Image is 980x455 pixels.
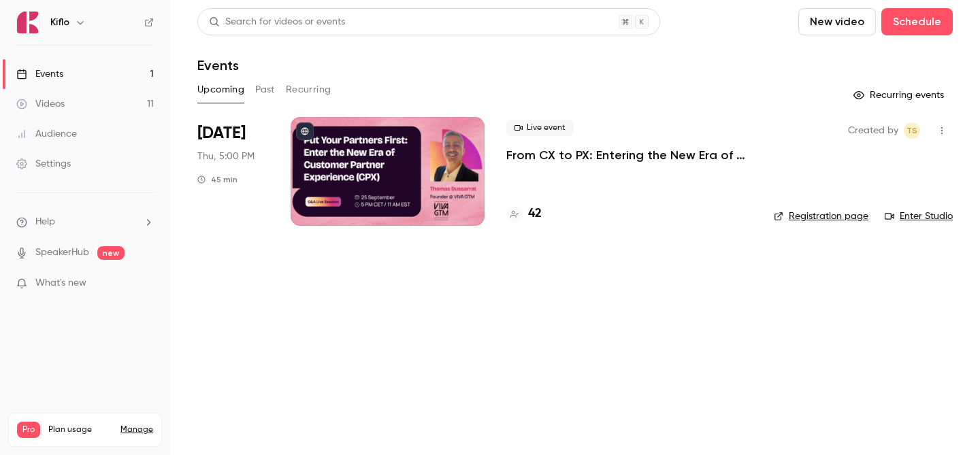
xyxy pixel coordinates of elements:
[904,122,920,139] span: Tomica Stojanovikj
[197,57,239,73] h1: Events
[774,209,868,223] a: Registration page
[16,127,77,141] div: Audience
[137,277,154,290] iframe: Noticeable Trigger
[197,117,269,226] div: Sep 25 Thu, 5:00 PM (Europe/Rome)
[48,424,112,435] span: Plan usage
[906,122,917,139] span: TS
[97,246,125,260] span: new
[528,205,542,223] h4: 42
[506,147,752,163] a: From CX to PX: Entering the New Era of Partner Experience
[35,215,55,229] span: Help
[16,97,65,111] div: Videos
[506,205,542,223] a: 42
[197,174,238,185] div: 45 min
[16,67,63,81] div: Events
[848,122,898,139] span: Created by
[120,424,153,435] a: Manage
[847,84,953,106] button: Recurring events
[35,246,89,260] a: SpeakerHub
[197,79,244,101] button: Upcoming
[35,276,86,290] span: What's new
[885,209,953,223] a: Enter Studio
[209,15,345,29] div: Search for videos or events
[286,79,331,101] button: Recurring
[881,8,953,35] button: Schedule
[50,16,69,29] h6: Kiflo
[197,150,255,163] span: Thu, 5:00 PM
[798,8,876,35] button: New video
[506,120,574,136] span: Live event
[17,12,39,33] img: Kiflo
[255,79,275,101] button: Past
[16,215,154,229] li: help-dropdown-opener
[17,422,40,438] span: Pro
[197,122,246,144] span: [DATE]
[16,157,71,171] div: Settings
